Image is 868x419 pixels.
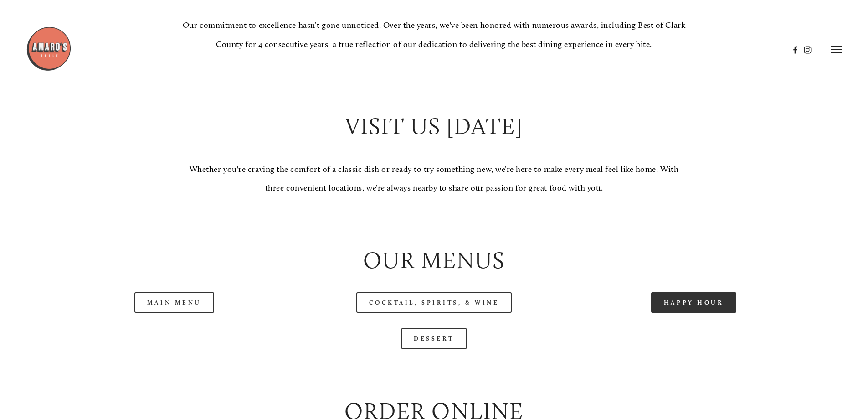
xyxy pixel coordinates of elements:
a: Dessert [401,328,467,349]
a: Main Menu [134,292,214,313]
img: Amaro's Table [26,26,72,72]
h2: Visit Us [DATE] [182,110,686,143]
h2: Our Menus [52,244,816,277]
a: Cocktail, Spirits, & Wine [356,292,512,313]
p: Whether you're craving the comfort of a classic dish or ready to try something new, we’re here to... [182,160,686,198]
a: Happy Hour [651,292,737,313]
